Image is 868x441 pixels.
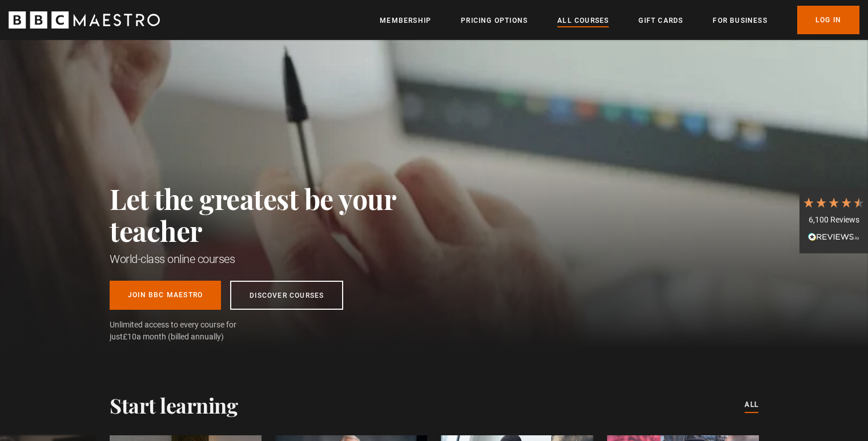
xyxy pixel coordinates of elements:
[110,393,238,417] h2: Start learning
[799,188,868,254] div: 6,100 ReviewsRead All Reviews
[9,11,160,29] svg: BBC Maestro
[110,251,447,267] h1: World-class online courses
[461,15,528,26] a: Pricing Options
[110,319,264,343] span: Unlimited access to every course for just a month (billed annually)
[797,6,859,34] a: Log In
[110,183,447,246] h2: Let the greatest be your teacher
[380,6,859,34] nav: Primary
[557,15,609,26] a: All Courses
[802,196,865,209] div: 4.7 Stars
[802,215,865,226] div: 6,100 Reviews
[230,281,343,310] a: Discover Courses
[713,15,767,26] a: For business
[745,399,758,411] a: All
[123,332,136,341] span: £10
[638,15,683,26] a: Gift Cards
[808,233,859,241] img: REVIEWS.io
[802,231,865,245] div: Read All Reviews
[110,281,221,310] a: Join BBC Maestro
[380,15,431,26] a: Membership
